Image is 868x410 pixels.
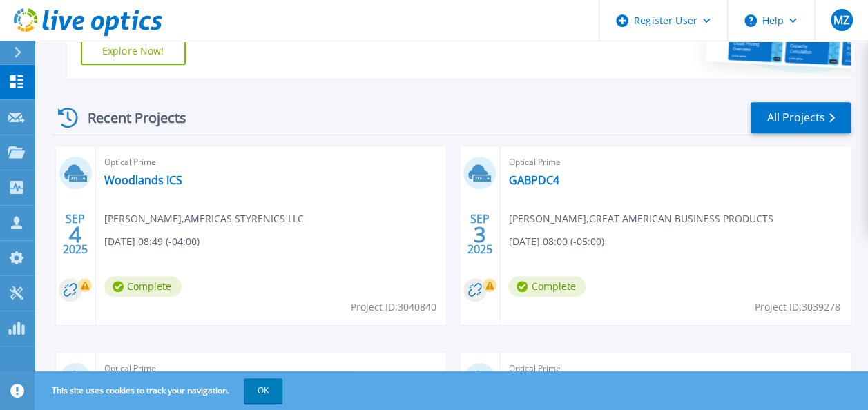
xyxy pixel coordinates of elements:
[755,300,840,315] span: Project ID: 3039278
[508,211,773,226] span: [PERSON_NAME] , GREAT AMERICAN BUSINESS PRODUCTS
[53,101,205,135] div: Recent Projects
[833,14,849,26] span: MZ
[38,378,282,403] span: This site uses cookies to track your navigation.
[104,155,438,170] span: Optical Prime
[104,211,304,226] span: [PERSON_NAME] , AMERICAS STYRENICS LLC
[474,228,486,240] span: 3
[244,378,282,403] button: OK
[104,361,438,376] span: Optical Prime
[508,361,842,376] span: Optical Prime
[508,155,842,170] span: Optical Prime
[104,276,182,297] span: Complete
[104,234,200,249] span: [DATE] 08:49 (-04:00)
[81,37,186,65] a: Explore Now!
[508,276,586,297] span: Complete
[508,234,604,249] span: [DATE] 08:00 (-05:00)
[508,173,559,187] a: GABPDC4
[350,300,436,315] span: Project ID: 3040840
[104,173,182,187] a: Woodlands ICS
[62,209,88,260] div: SEP 2025
[69,228,81,240] span: 4
[467,209,493,260] div: SEP 2025
[751,102,851,133] a: All Projects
